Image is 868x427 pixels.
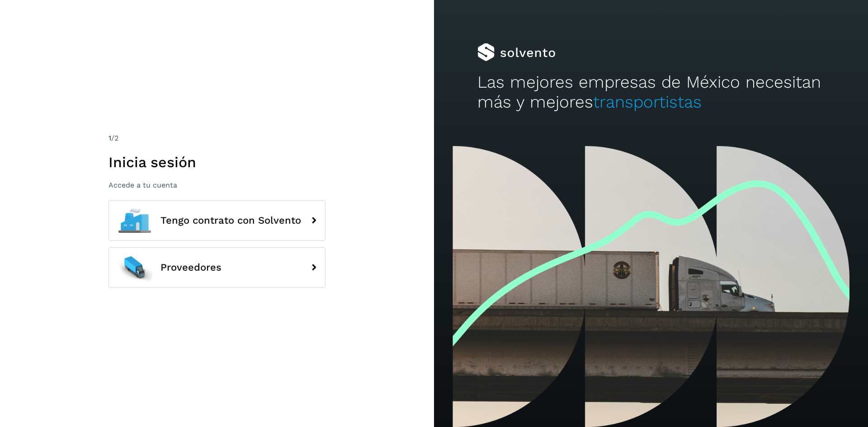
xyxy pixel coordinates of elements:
[108,200,325,241] button: Tengo contrato con Solvento
[108,154,325,171] h1: Inicia sesión
[477,72,825,113] h2: Las mejores empresas de México necesitan más y mejores
[108,133,325,144] div: /2
[108,134,111,142] span: 1
[160,262,222,273] span: Proveedores
[108,181,325,189] p: Accede a tu cuenta
[160,215,301,226] span: Tengo contrato con Solvento
[108,247,325,288] button: Proveedores
[593,92,702,112] span: transportistas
